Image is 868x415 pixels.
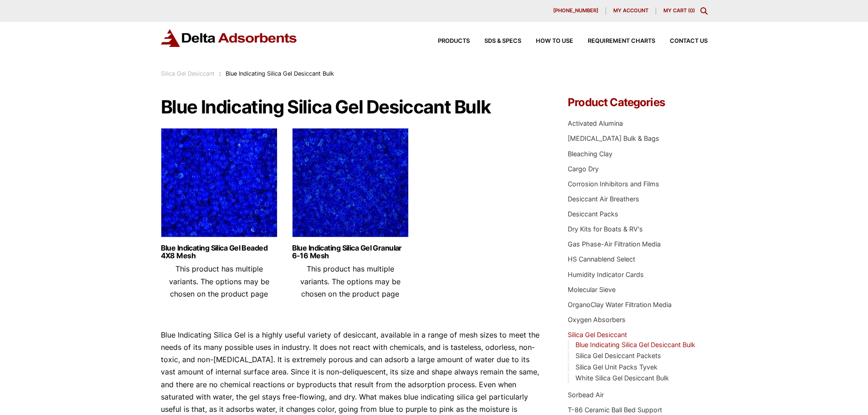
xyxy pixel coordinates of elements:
a: How to Use [521,38,573,44]
span: SDS & SPECS [484,38,521,44]
a: Desiccant Air Breathers [568,195,639,203]
a: Requirement Charts [573,38,655,44]
a: Products [423,38,470,44]
h4: Product Categories [568,97,707,108]
a: Desiccant Packs [568,210,618,218]
a: Blue Indicating Silica Gel Beaded 4X8 Mesh [161,244,277,260]
a: HS Cannablend Select [568,255,635,263]
a: Contact Us [655,38,708,44]
a: My Cart (0) [663,7,695,14]
a: Oxygen Absorbers [568,316,626,323]
span: 0 [690,7,693,14]
a: Dry Kits for Boats & RV's [568,225,643,233]
a: Silica Gel Desiccant [161,70,215,77]
div: Toggle Modal Content [700,7,708,15]
a: Cargo Dry [568,165,599,173]
a: Silica Gel Unit Packs Tyvek [575,363,657,371]
span: This product has multiple variants. The options may be chosen on the product page [300,264,401,298]
a: Silica Gel Desiccant Packets [575,352,661,359]
a: SDS & SPECS [470,38,521,44]
span: Contact Us [670,38,708,44]
a: My account [606,7,656,15]
a: T-86 Ceramic Ball Bed Support [568,406,662,414]
a: OrganoClay Water Filtration Media [568,301,672,308]
a: Sorbead Air [568,391,604,399]
img: Delta Adsorbents [161,29,298,47]
a: [MEDICAL_DATA] Bulk & Bags [568,134,659,142]
a: Molecular Sieve [568,286,616,293]
a: Blue Indicating Silica Gel Desiccant Bulk [575,341,695,348]
a: Gas Phase-Air Filtration Media [568,240,661,248]
a: [PHONE_NUMBER] [546,7,606,15]
span: [PHONE_NUMBER] [553,8,598,13]
a: Bleaching Clay [568,150,612,158]
a: Blue Indicating Silica Gel Granular 6-16 Mesh [292,244,409,260]
span: Requirement Charts [588,38,655,44]
span: How to Use [536,38,573,44]
a: Humidity Indicator Cards [568,271,644,278]
span: : [219,70,221,77]
a: Activated Alumina [568,119,623,127]
h1: Blue Indicating Silica Gel Desiccant Bulk [161,97,541,117]
span: This product has multiple variants. The options may be chosen on the product page [169,264,269,298]
span: Products [438,38,470,44]
a: White Silica Gel Desiccant Bulk [575,374,669,382]
a: Corrosion Inhibitors and Films [568,180,659,188]
a: Silica Gel Desiccant [568,331,627,338]
span: Blue Indicating Silica Gel Desiccant Bulk [226,70,334,77]
span: My account [613,8,648,13]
